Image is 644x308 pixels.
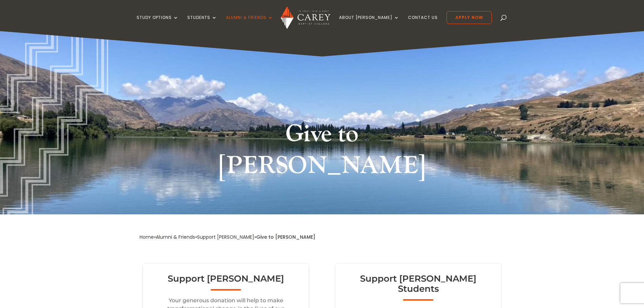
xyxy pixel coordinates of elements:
h2: Support [PERSON_NAME] Students [24,14,148,34]
img: Give-to-Carey-Advert.jpg [3,95,169,187]
a: About [PERSON_NAME] [339,15,399,31]
a: Alumni & Friends [226,15,273,31]
a: Alumni & Friends [156,234,195,240]
a: Support [PERSON_NAME] [197,234,254,240]
div: Secure Donation [3,251,169,271]
img: Carey Baptist College [281,6,330,29]
p: Will you support our Scholarship Programme? Your donation will help to make transformational chan... [27,47,145,103]
button: Donate Now [46,221,126,243]
h2: Support [PERSON_NAME] [28,14,144,24]
a: Students [187,15,217,31]
div: Secure Donation [3,243,169,263]
a: Apply Now [447,11,492,24]
span: Give to [PERSON_NAME] [256,234,315,240]
button: Donate Now [46,203,126,224]
img: Scholarships_Intro-Image_2021.jpg [3,113,169,205]
span: » » » [140,234,315,240]
a: Study Options [137,15,178,31]
h1: Give to [PERSON_NAME] [195,118,449,185]
a: Contact Us [408,15,438,31]
a: Home [140,234,154,240]
p: Your generous donation will help to make transformational change in the lives of our students as ... [27,37,145,85]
